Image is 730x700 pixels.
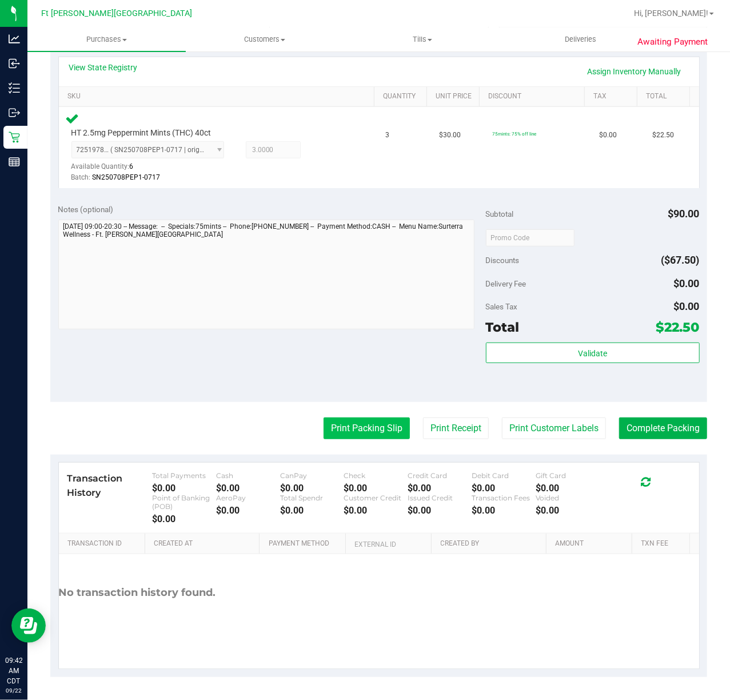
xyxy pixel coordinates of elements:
div: Cash [216,471,280,480]
div: Credit Card [408,471,472,480]
a: Created At [154,539,255,548]
div: $0.00 [280,505,344,516]
span: 75mints: 75% off line [492,131,536,137]
span: $0.00 [674,300,700,312]
div: $0.00 [152,514,216,524]
a: Discount [488,92,580,101]
div: $0.00 [408,505,472,516]
inline-svg: Reports [9,156,20,168]
div: $0.00 [152,483,216,494]
p: 09:42 AM CDT [5,655,22,686]
a: Total [646,92,685,101]
div: Voided [536,494,600,502]
span: $22.50 [652,130,674,141]
div: $0.00 [280,483,344,494]
a: Deliveries [502,27,660,51]
div: Debit Card [472,471,536,480]
a: Transaction ID [67,539,141,548]
button: Complete Packing [619,417,707,439]
div: Issued Credit [408,494,472,502]
div: Transaction Fees [472,494,536,502]
a: Assign Inventory Manually [580,62,689,81]
div: Customer Credit [344,494,408,502]
span: Hi, [PERSON_NAME]! [634,9,708,18]
span: Subtotal [486,209,514,218]
div: $0.00 [344,505,408,516]
span: $90.00 [668,208,700,220]
div: $0.00 [344,483,408,494]
div: Check [344,471,408,480]
button: Validate [486,343,700,363]
span: Total [486,319,520,335]
span: Purchases [27,34,186,45]
span: $0.00 [674,277,700,289]
a: SKU [67,92,370,101]
a: Amount [555,539,628,548]
a: Unit Price [436,92,474,101]
button: Print Customer Labels [502,417,606,439]
a: Payment Method [269,539,341,548]
a: Created By [441,539,542,548]
span: HT 2.5mg Peppermint Mints (THC) 40ct [71,128,212,138]
span: Delivery Fee [486,279,526,288]
p: 09/22 [5,686,22,695]
span: $30.00 [439,130,461,141]
span: Sales Tax [486,302,518,311]
a: Tax [593,92,632,101]
div: AeroPay [216,494,280,502]
span: Customers [186,34,344,45]
div: CanPay [280,471,344,480]
div: $0.00 [216,483,280,494]
inline-svg: Retail [9,132,20,143]
div: No transaction history found. [59,554,216,631]
div: Total Payments [152,471,216,480]
a: Tills [344,27,502,51]
span: $0.00 [599,130,617,141]
inline-svg: Analytics [9,33,20,45]
button: Print Packing Slip [324,417,410,439]
button: Print Receipt [423,417,489,439]
span: SN250708PEP1-0717 [93,173,161,181]
span: Batch: [71,173,91,181]
div: Gift Card [536,471,600,480]
span: Notes (optional) [58,205,114,214]
inline-svg: Inbound [9,58,20,69]
th: External ID [345,534,431,554]
span: $22.50 [656,319,700,335]
a: Txn Fee [641,539,685,548]
div: $0.00 [536,505,600,516]
span: 6 [130,162,134,170]
div: Point of Banking (POB) [152,494,216,511]
a: Customers [186,27,344,51]
span: Ft [PERSON_NAME][GEOGRAPHIC_DATA] [41,9,192,18]
span: Deliveries [549,34,612,45]
a: Quantity [383,92,422,101]
span: 3 [386,130,390,141]
iframe: Resource center [11,608,46,643]
div: $0.00 [536,483,600,494]
span: Discounts [486,250,520,271]
div: $0.00 [408,483,472,494]
span: Awaiting Payment [638,35,708,49]
inline-svg: Inventory [9,82,20,94]
div: $0.00 [472,505,536,516]
div: Available Quantity: [71,158,232,181]
div: Total Spendr [280,494,344,502]
input: Promo Code [486,229,575,246]
div: $0.00 [216,505,280,516]
span: Validate [578,349,607,358]
div: $0.00 [472,483,536,494]
span: Tills [344,34,501,45]
span: ($67.50) [661,254,700,266]
a: View State Registry [69,62,138,73]
inline-svg: Outbound [9,107,20,118]
a: Purchases [27,27,186,51]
